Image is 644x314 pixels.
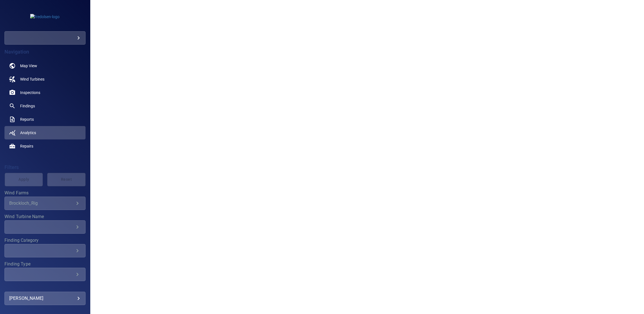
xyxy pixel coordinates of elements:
h4: Filters [4,165,86,170]
span: Map View [20,63,37,69]
span: Repairs [20,143,33,149]
span: Inspections [20,90,40,95]
div: [PERSON_NAME] [9,294,81,303]
a: windturbines noActive [4,73,86,86]
img: fredolsen-logo [30,14,60,20]
div: fredolsen [4,31,86,45]
span: Wind Turbines [20,76,44,82]
span: Findings [20,103,35,109]
a: findings noActive [4,99,86,113]
div: Wind Turbine Name [4,220,86,234]
label: Finding Category [4,238,86,243]
label: Wind Farms [4,191,86,195]
a: reports noActive [4,113,86,126]
a: inspections noActive [4,86,86,99]
div: Finding Type [4,268,86,281]
a: analytics active [4,126,86,139]
span: Reports [20,117,34,122]
span: Analytics [20,130,36,136]
div: Wind Farms [4,197,86,210]
a: repairs noActive [4,139,86,153]
label: Wind Turbine Name [4,214,86,219]
a: map noActive [4,59,86,73]
div: Finding Category [4,244,86,257]
h4: Navigation [4,49,86,55]
label: Finding Type [4,262,86,266]
div: Brockloch_Rig [9,201,74,206]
